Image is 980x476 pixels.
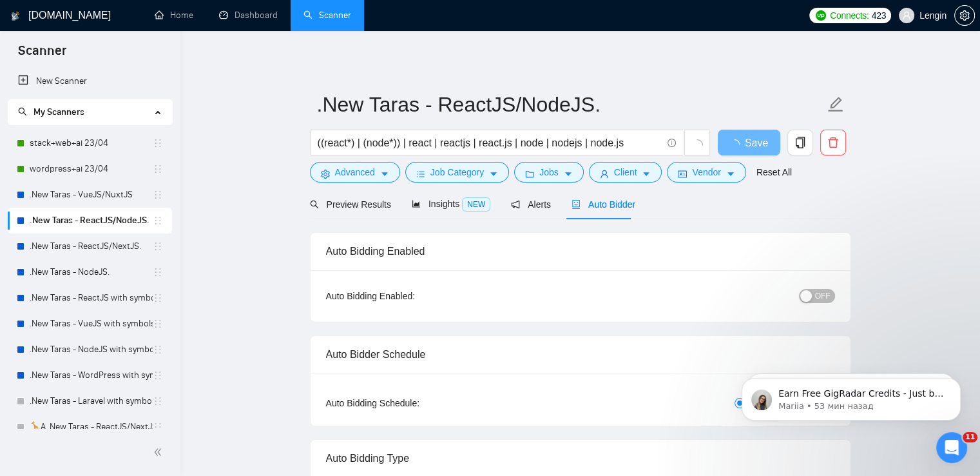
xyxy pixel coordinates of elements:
[8,41,77,68] span: Scanner
[30,414,153,440] a: 🦒A .New Taras - ReactJS/NextJS usual 23/04
[30,388,153,414] a: .New Taras - Laravel with symbols
[8,182,172,208] li: .New Taras - VueJS/NuxtJS
[153,344,163,355] span: holder
[30,311,153,337] a: .New Taras - VueJS with symbols
[726,169,735,179] span: caret-down
[8,362,172,388] li: .New Taras - WordPress with symbols
[380,169,389,179] span: caret-down
[321,169,330,179] span: setting
[8,259,172,285] li: .New Taras - NodeJS.
[18,68,162,94] a: New Scanner
[326,289,495,303] div: Auto Bidding Enabled:
[871,8,885,23] span: 423
[514,162,584,183] button: folderJobscaret-down
[153,215,163,226] span: holder
[317,88,825,121] input: Scanner name...
[30,182,153,208] a: .New Taras - VueJS/NuxtJS
[511,199,551,210] span: Alerts
[310,162,400,183] button: settingAdvancedcaret-down
[692,165,720,179] span: Vendor
[642,169,651,179] span: caret-down
[8,285,172,311] li: .New Taras - ReactJS with symbols
[902,11,911,20] span: user
[936,432,967,463] iframe: Intercom live chat
[539,165,559,179] span: Jobs
[815,289,831,303] span: OFF
[405,162,509,183] button: barsJob Categorycaret-down
[8,156,172,182] li: wordpress+ai 23/04
[678,169,687,179] span: idcard
[830,8,869,23] span: Connects:
[8,130,172,156] li: stack+web+ai 23/04
[816,10,826,21] img: upwork-logo.png
[30,362,153,388] a: .New Taras - WordPress with symbols
[153,293,163,303] span: holder
[153,319,163,329] span: holder
[335,165,375,179] span: Advanced
[153,422,163,432] span: holder
[153,241,163,252] span: holder
[30,233,153,259] a: .New Taras - ReactJS/NextJS.
[722,351,980,441] iframe: Intercom notifications сообщение
[18,107,27,116] span: search
[303,10,351,21] a: searchScanner
[318,135,662,151] input: Search Freelance Jobs...
[954,5,975,26] button: setting
[8,414,172,440] li: 🦒A .New Taras - ReactJS/NextJS usual 23/04
[8,233,172,259] li: .New Taras - ReactJS/NextJS.
[756,165,792,179] a: Reset All
[326,233,835,270] div: Auto Bidding Enabled
[219,10,278,21] a: dashboardDashboard
[821,137,845,148] span: delete
[788,137,812,148] span: copy
[310,199,391,210] span: Preview Results
[30,259,153,285] a: .New Taras - NodeJS.
[745,135,768,151] span: Save
[820,130,846,155] button: delete
[153,446,166,459] span: double-left
[787,130,813,155] button: copy
[589,162,662,183] button: userClientcaret-down
[11,6,20,26] img: logo
[153,267,163,277] span: holder
[489,169,498,179] span: caret-down
[412,199,421,208] span: area-chart
[691,139,703,151] span: loading
[564,169,573,179] span: caret-down
[8,208,172,233] li: .New Taras - ReactJS/NodeJS.
[462,197,490,212] span: NEW
[30,285,153,311] a: .New Taras - ReactJS with symbols
[30,130,153,156] a: stack+web+ai 23/04
[326,336,835,373] div: Auto Bidder Schedule
[8,311,172,337] li: .New Taras - VueJS with symbols
[614,165,637,179] span: Client
[600,169,609,179] span: user
[310,200,319,209] span: search
[667,162,745,183] button: idcardVendorcaret-down
[153,164,163,174] span: holder
[30,208,153,233] a: .New Taras - ReactJS/NodeJS.
[326,396,495,410] div: Auto Bidding Schedule:
[963,432,977,442] span: 11
[430,165,484,179] span: Job Category
[572,199,635,210] span: Auto Bidder
[955,10,974,21] span: setting
[34,106,84,117] span: My Scanners
[416,169,425,179] span: bars
[30,337,153,362] a: .New Taras - NodeJS with symbols
[572,200,581,209] span: robot
[8,388,172,414] li: .New Taras - Laravel with symbols
[729,139,745,150] span: loading
[8,337,172,362] li: .New Taras - NodeJS with symbols
[155,10,193,21] a: homeHome
[412,199,490,209] span: Insights
[153,370,163,381] span: holder
[153,138,163,148] span: holder
[511,200,520,209] span: notification
[30,156,153,182] a: wordpress+ai 23/04
[668,139,676,147] span: info-circle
